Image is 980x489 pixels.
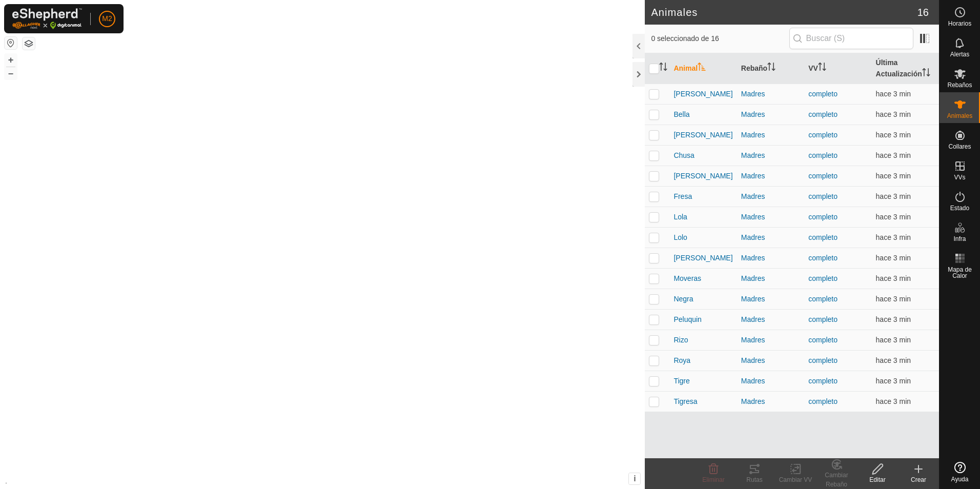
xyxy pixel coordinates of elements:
[673,273,701,284] span: Moveras
[876,336,911,344] span: 16 sept 2025, 13:05
[942,267,977,279] span: Mapa de Calor
[953,236,966,242] span: Infra
[23,37,35,50] button: Capas del Mapa
[898,475,939,484] div: Crear
[808,131,838,139] a: completo
[673,355,690,366] span: Roya
[673,191,692,202] span: Fresa
[5,37,17,49] button: Restablecer Mapa
[876,131,911,139] span: 16 sept 2025, 13:05
[808,110,838,118] a: completo
[948,21,971,27] span: Horarios
[102,13,112,24] span: M2
[669,53,737,84] th: Animal
[876,356,911,364] span: 16 sept 2025, 13:05
[673,232,687,243] span: Lolo
[5,67,17,79] button: –
[951,476,969,482] span: Ayuda
[818,64,826,72] p-sorticon: Activar para ordenar
[12,8,82,29] img: Logo Gallagher
[673,212,687,222] span: Lola
[876,377,911,385] span: 16 sept 2025, 13:05
[673,130,732,140] span: [PERSON_NAME]
[872,53,939,84] th: Última Actualización
[651,6,917,18] h2: Animales
[950,205,969,211] span: Estado
[940,458,980,486] a: Ayuda
[950,51,969,57] span: Alertas
[922,70,930,78] p-sorticon: Activar para ordenar
[741,130,800,140] div: Madres
[808,192,838,200] a: completo
[741,294,800,304] div: Madres
[741,171,800,181] div: Madres
[673,89,732,99] span: [PERSON_NAME]
[876,90,911,98] span: 16 sept 2025, 13:05
[673,376,689,386] span: Tigre
[808,172,838,180] a: completo
[876,110,911,118] span: 16 sept 2025, 13:05
[651,33,789,44] span: 0 seleccionado de 16
[737,53,804,84] th: Rebaño
[808,90,838,98] a: completo
[954,174,965,180] span: VVs
[808,295,838,303] a: completo
[857,475,898,484] div: Editar
[789,28,913,49] input: Buscar (S)
[741,253,800,263] div: Madres
[876,274,911,282] span: 16 sept 2025, 13:05
[808,377,838,385] a: completo
[741,191,800,202] div: Madres
[341,476,375,485] a: Contáctenos
[775,475,816,484] div: Cambiar VV
[876,172,911,180] span: 16 sept 2025, 13:05
[808,397,838,405] a: completo
[741,335,800,345] div: Madres
[808,233,838,241] a: completo
[673,171,732,181] span: [PERSON_NAME]
[741,376,800,386] div: Madres
[804,53,871,84] th: VV
[947,113,972,119] span: Animales
[673,150,694,161] span: Chusa
[808,213,838,221] a: completo
[876,213,911,221] span: 16 sept 2025, 13:05
[673,253,732,263] span: [PERSON_NAME]
[816,471,857,489] div: Cambiar Rebaño
[876,151,911,159] span: 16 sept 2025, 13:05
[741,150,800,161] div: Madres
[808,151,838,159] a: completo
[673,294,693,304] span: Negra
[659,64,667,72] p-sorticon: Activar para ordenar
[808,254,838,262] a: completo
[917,5,929,20] span: 16
[808,356,838,364] a: completo
[948,144,971,150] span: Collares
[741,355,800,366] div: Madres
[808,274,838,282] a: completo
[702,476,724,483] span: Eliminar
[741,396,800,407] div: Madres
[741,109,800,120] div: Madres
[876,295,911,303] span: 16 sept 2025, 13:05
[741,314,800,325] div: Madres
[270,476,329,485] a: Política de Privacidad
[876,315,911,323] span: 16 sept 2025, 13:05
[673,335,688,345] span: Rizo
[673,314,702,325] span: Peluquin
[947,82,972,88] span: Rebaños
[629,473,640,484] button: i
[5,54,17,66] button: +
[876,397,911,405] span: 16 sept 2025, 13:05
[734,475,775,484] div: Rutas
[876,233,911,241] span: 16 sept 2025, 13:05
[741,89,800,99] div: Madres
[876,192,911,200] span: 16 sept 2025, 13:05
[741,212,800,222] div: Madres
[808,315,838,323] a: completo
[698,64,706,72] p-sorticon: Activar para ordenar
[673,396,697,407] span: Tigresa
[876,254,911,262] span: 16 sept 2025, 13:05
[741,232,800,243] div: Madres
[634,474,636,483] span: i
